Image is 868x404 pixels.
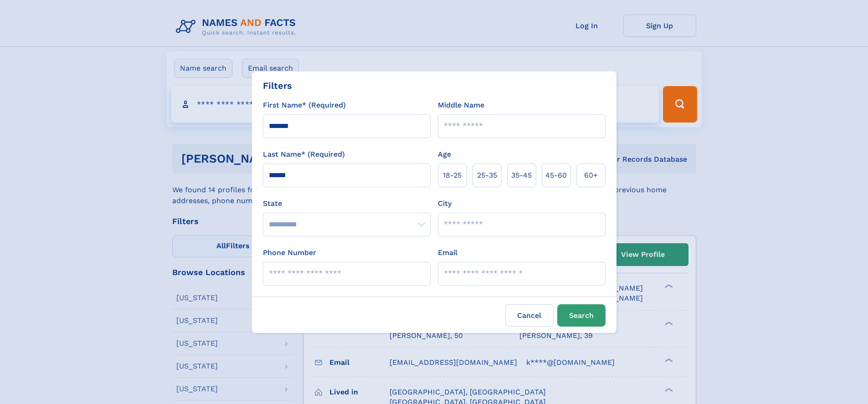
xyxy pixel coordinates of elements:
label: Email [438,247,457,258]
label: State [263,198,431,209]
span: 25‑35 [477,170,497,181]
label: Phone Number [263,247,316,258]
label: City [438,198,452,209]
label: Cancel [505,304,554,327]
label: Age [438,149,451,160]
span: 60+ [584,170,598,181]
span: 45‑60 [545,170,567,181]
label: Last Name* (Required) [263,149,345,160]
span: 35‑45 [511,170,532,181]
span: 18‑25 [443,170,462,181]
label: Middle Name [438,100,484,111]
label: First Name* (Required) [263,100,346,111]
button: Search [557,304,606,327]
div: Filters [263,79,292,92]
